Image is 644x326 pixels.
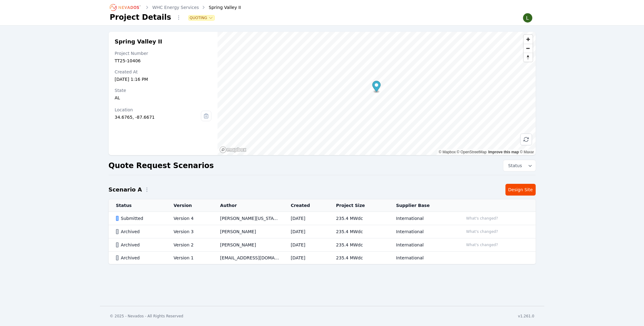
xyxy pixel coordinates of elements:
td: 235.4 MWdc [329,252,388,264]
td: International [389,225,456,238]
div: State [115,87,212,93]
td: International [389,238,456,252]
th: Version [166,199,213,212]
td: [DATE] [283,238,329,252]
td: 235.4 MWdc [329,225,388,238]
div: Spring Valley II [200,4,241,10]
div: v1.261.0 [518,314,534,319]
span: Status [506,163,522,169]
a: OpenStreetMap [457,150,487,154]
td: International [389,212,456,225]
div: © 2025 - Nevados - All Rights Reserved [110,314,184,319]
div: Submitted [116,215,163,221]
td: [PERSON_NAME] [213,238,283,252]
td: Version 3 [166,225,213,238]
div: Archived [116,242,163,248]
td: [DATE] [283,252,329,264]
td: Version 1 [166,252,213,264]
th: Supplier Base [389,199,456,212]
td: Version 4 [166,212,213,225]
button: Zoom out [524,44,533,53]
div: Archived [116,255,163,261]
tr: ArchivedVersion 3[PERSON_NAME][DATE]235.4 MWdcInternationalWhat's changed? [109,225,536,238]
nav: Breadcrumb [110,2,241,12]
button: Reset bearing to north [524,53,533,62]
div: Location [115,107,201,113]
div: Map marker [372,81,381,93]
a: Improve this map [488,150,519,154]
div: [DATE] 1:16 PM [115,76,212,82]
td: 235.4 MWdc [329,212,388,225]
canvas: Map [218,32,535,155]
tr: ArchivedVersion 2[PERSON_NAME][DATE]235.4 MWdcInternationalWhat's changed? [109,238,536,252]
button: What's changed? [463,228,501,235]
a: Maxar [520,150,534,154]
div: Created At [115,69,212,75]
a: WHC Energy Services [152,4,199,10]
td: Version 2 [166,238,213,252]
td: [DATE] [283,212,329,225]
button: What's changed? [463,215,501,222]
div: TT25-10406 [115,58,212,64]
td: 235.4 MWdc [329,238,388,252]
td: [PERSON_NAME] [213,225,283,238]
button: Quoting [189,15,215,20]
h2: Quote Request Scenarios [109,161,214,171]
td: [DATE] [283,225,329,238]
th: Created [283,199,329,212]
div: AL [115,95,212,101]
button: What's changed? [463,241,501,248]
tr: ArchivedVersion 1[EMAIL_ADDRESS][DOMAIN_NAME][DATE]235.4 MWdcInternational [109,252,536,264]
div: Project Number [115,50,212,56]
button: Status [503,160,536,171]
a: Mapbox homepage [219,146,247,153]
a: Design Site [505,184,536,196]
div: 34.6765, -87.6671 [115,114,201,120]
h1: Project Details [110,12,171,22]
h2: Scenario A [109,185,142,194]
a: Mapbox [439,150,456,154]
button: Zoom in [524,35,533,44]
td: International [389,252,456,264]
th: Author [213,199,283,212]
h2: Spring Valley II [115,38,212,45]
tr: SubmittedVersion 4[PERSON_NAME][US_STATE][DATE]235.4 MWdcInternationalWhat's changed? [109,212,536,225]
div: Archived [116,229,163,235]
td: [EMAIL_ADDRESS][DOMAIN_NAME] [213,252,283,264]
th: Status [109,199,166,212]
td: [PERSON_NAME][US_STATE] [213,212,283,225]
th: Project Size [329,199,388,212]
img: Lamar Washington [523,13,533,23]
